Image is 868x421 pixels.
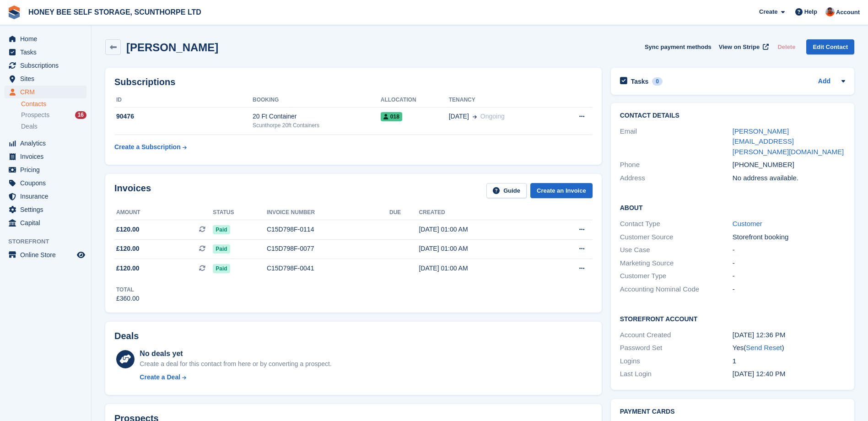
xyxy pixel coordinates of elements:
th: Allocation [381,93,449,108]
div: Create a deal for this contact from here or by converting a prospect. [140,359,331,369]
span: Create [759,7,777,16]
time: 2025-06-12 11:40:39 UTC [733,370,786,378]
th: Created [419,205,544,220]
div: No address available. [733,173,845,184]
div: Yes [733,343,845,353]
a: View on Stripe [715,39,771,54]
a: menu [5,72,86,85]
span: Paid [213,244,230,254]
a: menu [5,163,86,176]
a: menu [5,248,86,261]
span: Capital [20,216,75,229]
span: Paid [213,225,230,234]
h2: Tasks [631,77,649,86]
a: menu [5,32,86,45]
div: Accounting Nominal Code [620,284,733,295]
span: Sites [20,72,75,85]
span: Ongoing [480,113,505,120]
a: menu [5,86,86,98]
h2: Storefront Account [620,314,845,323]
a: menu [5,150,86,163]
div: [DATE] 01:00 AM [419,225,544,234]
div: Total [116,286,140,294]
span: View on Stripe [719,43,760,52]
span: Home [20,32,75,45]
span: Prospects [21,111,49,119]
div: Contact Type [620,219,733,229]
div: Phone [620,160,733,170]
span: Tasks [20,46,75,59]
th: Booking [253,93,381,108]
span: CRM [20,86,75,98]
a: Add [818,76,830,87]
th: Invoice number [267,205,389,220]
div: Scunthorpe 20ft Containers [253,121,381,130]
a: menu [5,137,86,150]
span: £120.00 [116,264,140,273]
a: Edit Contact [806,39,854,54]
span: Pricing [20,163,75,176]
div: [DATE] 01:00 AM [419,264,544,273]
button: Delete [774,39,799,54]
div: £360.00 [116,294,140,303]
a: HONEY BEE SELF STORAGE, SCUNTHORPE LTD [25,5,205,20]
span: [DATE] [449,112,469,121]
div: 16 [75,111,86,119]
div: - [733,271,845,281]
h2: Subscriptions [114,77,593,87]
button: Sync payment methods [645,39,712,54]
a: Deals [21,122,86,131]
span: Settings [20,203,75,216]
div: Create a Deal [140,372,180,382]
div: - [733,245,845,255]
a: Create a Subscription [114,139,187,156]
div: C15D798F-0041 [267,264,389,273]
th: Status [213,205,267,220]
span: Storefront [8,237,91,246]
span: Help [804,7,817,16]
a: menu [5,203,86,216]
div: C15D798F-0077 [267,244,389,254]
span: Deals [21,122,38,131]
img: stora-icon-8386f47178a22dfd0bd8f6a31ec36ba5ce8667c1dd55bd0f319d3a0aa187defe.svg [7,5,21,19]
span: Coupons [20,177,75,189]
div: 0 [652,77,663,86]
a: menu [5,190,86,203]
th: Due [389,205,419,220]
a: Guide [486,183,527,198]
a: menu [5,177,86,189]
div: Customer Type [620,271,733,281]
div: Address [620,173,733,184]
span: Online Store [20,248,75,261]
a: menu [5,59,86,72]
div: 1 [733,356,845,367]
div: 20 Ft Container [253,112,381,121]
div: 90476 [114,112,253,121]
div: Marketing Source [620,258,733,269]
div: Account Created [620,330,733,340]
a: Contacts [21,100,86,108]
span: Subscriptions [20,59,75,72]
div: [PHONE_NUMBER] [733,160,845,170]
h2: Payment cards [620,408,845,416]
a: menu [5,216,86,229]
div: - [733,258,845,269]
div: [DATE] 12:36 PM [733,330,845,340]
a: Send Reset [746,344,782,351]
h2: Deals [114,331,139,341]
div: C15D798F-0114 [267,225,389,234]
a: Customer [733,220,762,227]
div: No deals yet [140,348,331,359]
div: Create a Subscription [114,142,181,152]
span: £120.00 [116,225,140,234]
div: Last Login [620,369,733,379]
h2: Contact Details [620,112,845,119]
a: menu [5,46,86,59]
img: Abbie Tucker [825,7,835,16]
div: Customer Source [620,232,733,243]
span: £120.00 [116,244,140,254]
div: Use Case [620,245,733,255]
a: Create a Deal [140,372,331,382]
span: Invoices [20,150,75,163]
span: 018 [381,112,402,121]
